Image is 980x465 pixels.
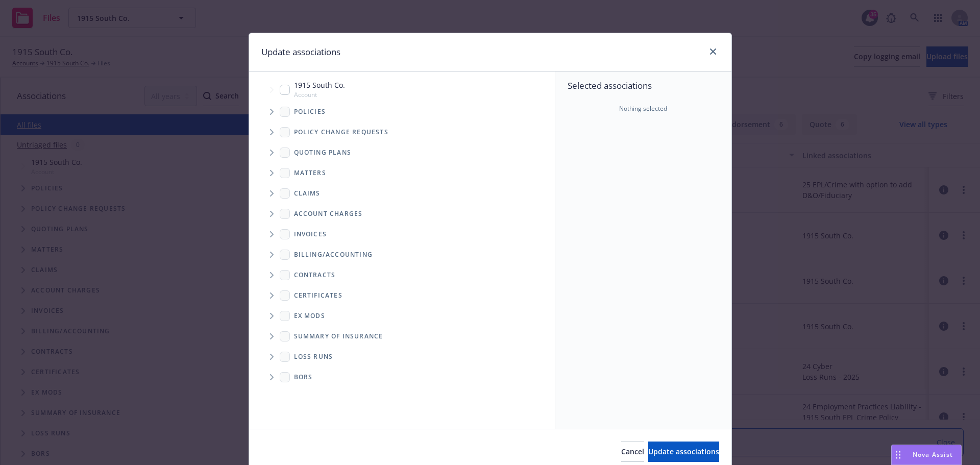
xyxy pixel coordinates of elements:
button: Cancel [621,442,644,462]
button: Update associations [648,442,719,462]
span: Nova Assist [913,450,953,459]
span: Summary of insurance [294,333,383,339]
span: BORs [294,374,313,380]
span: Policy change requests [294,129,388,135]
span: Billing/Accounting [294,252,373,258]
span: Nothing selected [619,104,667,113]
span: Certificates [294,292,342,299]
span: Policies [294,109,326,115]
span: Account charges [294,211,363,217]
h1: Update associations [261,45,340,59]
span: Matters [294,170,326,176]
div: Folder Tree Example [249,244,555,387]
button: Nova Assist [891,445,962,465]
span: Account [294,90,345,99]
span: Claims [294,190,321,197]
span: Quoting plans [294,150,352,156]
span: 1915 South Co. [294,80,345,90]
span: Update associations [648,447,719,456]
span: Ex Mods [294,313,325,319]
span: Contracts [294,272,336,278]
span: Invoices [294,231,327,237]
div: Tree Example [249,78,555,244]
span: Loss Runs [294,354,333,360]
a: close [707,45,719,58]
span: Cancel [621,447,644,456]
div: Drag to move [892,445,904,464]
span: Selected associations [568,80,719,92]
